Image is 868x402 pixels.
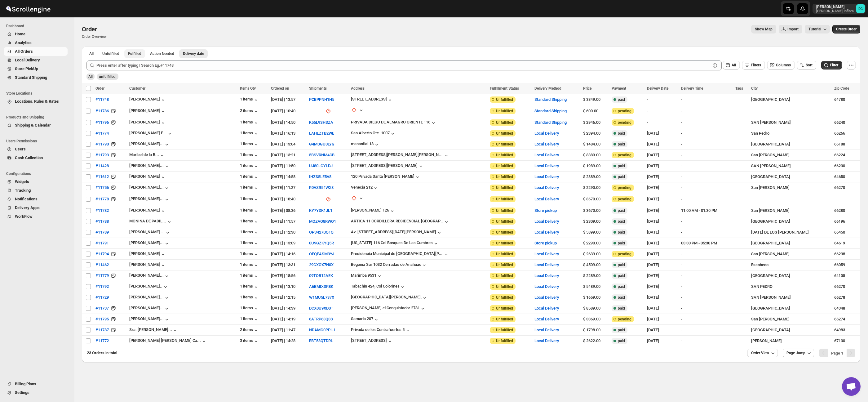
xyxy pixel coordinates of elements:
[351,251,449,257] button: Presidencia Municipal de [GEOGRAPHIC_DATA][PERSON_NAME], [GEOGRAPHIC_DATA] y [GEOGRAPHIC_DATA], [...
[99,49,123,58] button: Unfulfilled
[351,251,443,256] div: Presidencia Municipal de [GEOGRAPHIC_DATA][PERSON_NAME], [GEOGRAPHIC_DATA] y [GEOGRAPHIC_DATA], [...
[534,197,559,201] button: Local Delivery
[309,241,334,245] button: 0U9GZKYQ5R
[351,295,422,299] div: [GEOGRAPHIC_DATA][PERSON_NAME],
[240,295,259,301] div: 1 items
[309,284,333,289] button: A6BMIXSR8K
[129,306,164,310] div: [PERSON_NAME]...
[82,34,107,39] p: Order Overview
[309,208,332,213] button: KY7YDK1JL1
[240,327,259,333] button: 2 items
[309,142,334,146] button: G4MSGU0LYG
[779,25,802,33] button: Import
[351,230,442,236] button: Av. [STREET_ADDRESS][DATE][PERSON_NAME]
[129,273,170,279] button: [PERSON_NAME]...
[92,128,113,138] button: #11774
[351,163,424,169] button: [STREET_ADDRESS][PERSON_NAME]
[92,260,113,270] button: #11462
[351,316,379,323] button: Samaria 207
[129,262,166,268] div: [PERSON_NAME]
[240,185,259,191] button: 1 items
[89,51,94,56] span: All
[816,4,854,9] p: [PERSON_NAME]
[351,185,373,190] div: Venecia 212
[842,377,861,396] a: Open chat
[95,108,109,114] span: #11786
[351,240,433,245] div: [US_STATE] 116 Col Bosques De Las Cumbres
[351,131,396,137] button: San Alberto Ote. 1007
[92,336,113,346] button: #11772
[95,327,109,333] span: #11787
[534,163,559,168] button: Local Delivery
[747,349,778,357] button: Order View
[751,351,769,355] span: Order View
[15,147,26,151] span: Users
[751,25,776,33] button: Map action label
[129,295,170,301] button: [PERSON_NAME]...
[351,338,393,344] button: [STREET_ADDRESS]
[821,61,842,69] button: Filter
[129,131,167,135] div: [PERSON_NAME] E...
[129,131,173,137] button: [PERSON_NAME] E...
[240,230,259,236] button: 1 items
[129,141,164,146] div: [PERSON_NAME]...
[351,273,376,278] div: Marimba 9531
[88,74,93,79] span: All
[240,131,259,137] div: 1 items
[95,196,109,202] span: #11778
[129,230,171,236] button: [PERSON_NAME] ...
[858,7,863,11] text: DC
[240,262,259,268] button: 1 items
[351,284,406,290] button: Tabachin 424, Col Colorines
[129,108,166,114] button: [PERSON_NAME]
[351,152,449,159] button: [STREET_ADDRESS][PERSON_NAME][PERSON_NAME]
[808,27,821,31] span: Tutorial
[534,174,559,179] button: Local Delivery
[351,295,428,301] button: [GEOGRAPHIC_DATA][PERSON_NAME],
[129,306,170,312] button: [PERSON_NAME]...
[95,218,109,225] span: #11788
[787,27,799,32] span: Import
[240,284,259,290] button: 1 items
[95,96,109,103] span: #11748
[92,139,113,149] button: #11790
[4,388,68,397] button: Settings
[351,338,387,343] div: [STREET_ADDRESS]
[95,229,109,235] span: #11789
[351,316,373,321] div: Samaria 207
[15,49,33,54] span: All Orders
[240,152,259,159] button: 1 items
[4,177,68,186] button: Widgets
[15,32,25,36] span: Home
[129,174,166,180] button: [PERSON_NAME]
[129,338,207,344] button: [PERSON_NAME] [PERSON_NAME] Ca...
[723,61,740,69] button: All
[351,306,420,310] div: [PERSON_NAME] el Conquistador 2731
[534,328,559,332] button: Local Delivery
[786,351,805,355] span: Page Jump
[534,219,559,224] button: Local Delivery
[129,316,164,321] div: [PERSON_NAME]...
[129,208,166,214] button: [PERSON_NAME]
[351,174,414,179] div: 120 Privada Santa [PERSON_NAME]
[92,227,113,237] button: #11789
[351,97,393,103] button: [STREET_ADDRESS]
[309,252,334,256] button: OEQEASM3YJ
[95,284,109,290] span: #11792
[4,195,68,203] button: Notifications
[351,273,383,279] button: Marimba 9531
[309,131,334,136] button: LAHLZTB2WE
[4,121,68,130] button: Shipping & Calendar
[240,120,259,126] button: 1 items
[92,118,113,127] button: #11796
[309,219,336,224] button: MOZVO8RWQ1
[95,185,109,191] span: #11756
[4,97,68,106] button: Locations, Rules & Rates
[776,63,791,67] span: Columns
[129,327,178,333] button: Sra. [PERSON_NAME]...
